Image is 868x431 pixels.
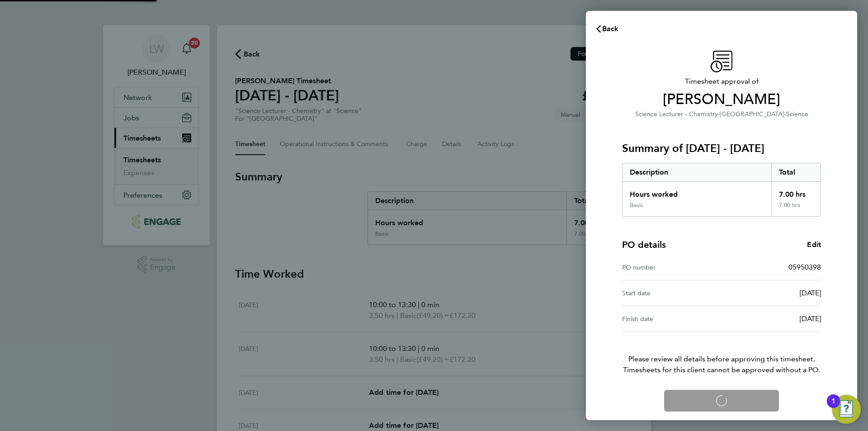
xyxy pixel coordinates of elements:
[832,395,861,424] button: Open Resource Center, 1 new notification
[623,182,771,202] div: Hours worked
[771,163,821,181] div: Total
[718,110,720,118] span: ·
[786,110,808,118] span: Science
[771,182,821,202] div: 7.00 hrs
[784,110,786,118] span: ·
[630,202,643,209] div: Basic
[622,90,821,109] span: [PERSON_NAME]
[622,313,722,324] div: Finish date
[611,332,832,375] p: Please review all details before approving this timesheet.
[788,263,821,271] span: 05950398
[720,110,784,118] span: [GEOGRAPHIC_DATA]
[831,401,835,413] div: 1
[623,163,771,181] div: Description
[807,240,821,249] span: Edit
[622,141,821,156] h3: Summary of [DATE] - [DATE]
[602,24,619,33] span: Back
[722,288,821,298] div: [DATE]
[622,76,821,87] span: Timesheet approval of
[622,163,821,217] div: Summary of 25 - 31 Aug 2025
[635,110,718,118] span: Science Lecturer - Chemistry
[586,20,628,38] button: Back
[622,288,722,298] div: Start date
[722,313,821,324] div: [DATE]
[622,238,666,251] h4: PO details
[611,365,832,375] span: Timesheets for this client cannot be approved without a PO.
[622,262,722,273] div: PO number
[807,239,821,250] a: Edit
[771,202,821,216] div: 7.00 hrs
